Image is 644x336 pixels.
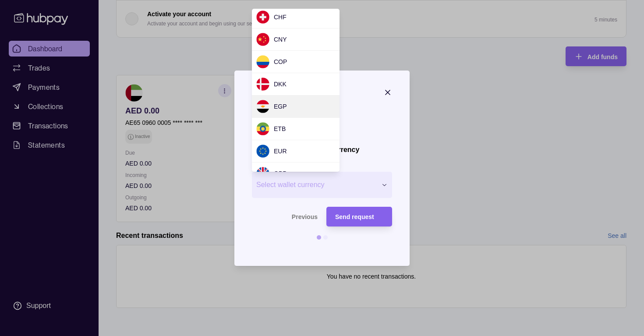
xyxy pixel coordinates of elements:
span: CNY [274,36,287,43]
img: dk [256,78,269,91]
span: GBP [274,170,287,177]
span: CHF [274,14,287,21]
img: ch [256,11,269,24]
img: eu [256,145,269,158]
img: eg [256,100,269,113]
span: COP [274,58,287,65]
span: EGP [274,103,287,110]
img: co [256,55,269,68]
span: DKK [274,81,287,88]
span: ETB [274,125,286,132]
img: et [256,122,269,135]
img: cn [256,33,269,46]
span: EUR [274,148,287,155]
img: gb [256,167,269,180]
